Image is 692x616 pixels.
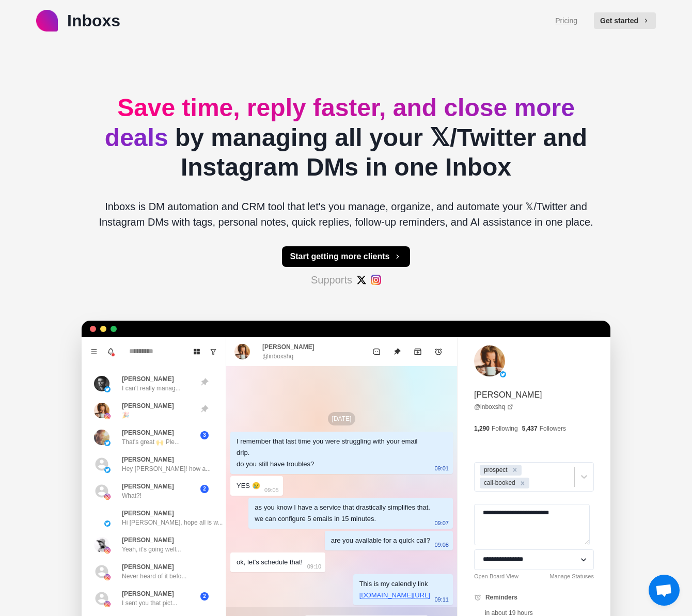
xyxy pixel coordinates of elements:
img: picture [104,574,111,580]
img: # [371,275,381,285]
button: Start getting more clients [282,246,411,267]
img: logo [36,10,58,31]
p: I sent you that pict... [122,598,177,608]
a: logoInboxs [36,8,120,33]
span: 2 [200,592,209,601]
p: Followers [540,424,566,433]
img: picture [104,494,111,500]
img: picture [500,371,506,377]
button: Show unread conversations [205,343,222,360]
img: picture [104,386,111,392]
span: 2 [200,485,209,493]
img: picture [104,440,111,446]
p: [PERSON_NAME] [122,374,174,384]
p: 09:10 [307,561,322,572]
a: Pricing [555,15,577,26]
button: Board View [188,343,205,360]
div: Remove call-booked [517,478,528,488]
p: Hi [PERSON_NAME], hope all is w... [122,518,223,527]
p: 09:05 [264,484,279,496]
img: picture [474,345,505,376]
img: # [356,275,367,285]
p: Reminders [485,593,517,602]
div: as you know I have a service that drastically simplifies that. we can configure 5 emails in 15 mi... [255,502,430,525]
p: [PERSON_NAME] [474,389,542,401]
img: picture [104,413,111,419]
p: [PERSON_NAME] [122,589,174,598]
p: Inboxs is DM automation and CRM tool that let's you manage, organize, and automate your 𝕏/Twitter... [90,199,602,230]
img: picture [94,537,109,552]
p: @inboxshq [262,352,293,361]
p: Inboxs [67,8,120,33]
button: Get started [594,12,656,29]
button: Add reminder [428,341,449,362]
p: [PERSON_NAME] [122,482,174,491]
button: Notifications [102,343,119,360]
p: Following [492,424,518,433]
p: [PERSON_NAME] [122,455,174,464]
p: [DATE] [328,412,356,425]
img: picture [104,601,111,607]
img: picture [94,403,109,418]
p: 5,437 [522,424,538,433]
img: picture [234,344,250,359]
p: Supports [311,272,352,288]
p: Never heard of it befo... [122,572,186,581]
button: Archive [407,341,428,362]
p: 1,290 [474,424,490,433]
button: Menu [86,343,102,360]
p: [PERSON_NAME] [122,428,174,437]
a: Open Board View [474,572,518,581]
a: @inboxshq [474,402,513,412]
span: 3 [200,431,209,439]
p: [PERSON_NAME] [122,562,174,572]
span: Save time, reply faster, and close more deals [105,94,575,151]
a: Manage Statuses [549,572,594,581]
div: call-booked [481,478,517,488]
p: 09:08 [434,539,449,550]
p: Yeah, it's going well... [122,545,181,554]
p: [PERSON_NAME] [122,535,174,545]
h2: by managing all your 𝕏/Twitter and Instagram DMs in one Inbox [90,93,602,182]
button: Unpin [387,341,407,362]
p: I can't really manag... [122,384,181,393]
img: picture [104,467,111,473]
div: prospect [481,465,509,476]
p: What?! [122,491,141,500]
p: [PERSON_NAME] [122,401,174,410]
div: are you available for a quick call? [331,535,430,546]
img: picture [94,430,109,445]
img: picture [104,520,111,527]
p: Hey [PERSON_NAME]! how a... [122,464,211,473]
div: This is my calendly link [359,578,430,601]
p: [PERSON_NAME] [122,509,174,518]
p: That's great 🙌 Ple... [122,437,180,447]
div: Remove prospect [509,465,521,476]
button: Mark as unread [366,341,387,362]
p: [DOMAIN_NAME][URL] [359,590,430,601]
p: 09:01 [434,463,449,474]
img: picture [94,376,109,391]
p: 09:07 [434,517,449,529]
div: YES 😢 [237,480,260,492]
div: ok, let's schedule that! [237,557,303,568]
p: 09:11 [434,594,449,605]
p: 🎉 [122,410,130,420]
div: I remember that last time you were struggling with your email drip. do you still have troubles? [237,436,430,470]
a: Open chat [649,575,680,606]
p: [PERSON_NAME] [262,342,314,352]
img: picture [104,547,111,554]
